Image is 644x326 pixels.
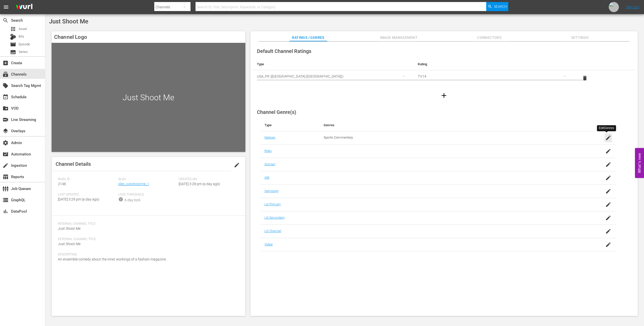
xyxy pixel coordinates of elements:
span: An ensemble comedy about the inner workings of a fashion magazine. [58,257,167,261]
button: Open Feedback Widget [635,148,644,178]
a: Vidaa [264,242,273,246]
span: Channel Genre(s) [257,109,296,115]
span: Schedule [3,94,9,100]
span: Lock Threshold: [118,193,176,197]
span: VOD [3,105,9,111]
a: plex_justshootme_1 [118,182,149,186]
span: Slug: [118,177,176,181]
span: Ratings / Genres [289,35,327,41]
span: Ingestion [3,162,9,169]
a: LG Secondary [264,216,285,219]
th: Rating [414,58,575,70]
span: Overlays [3,128,9,134]
span: Search [494,2,507,11]
a: Samsung [264,189,279,193]
span: Image Management [380,35,418,41]
a: LG Channel [264,229,281,233]
table: simple table [253,58,635,86]
span: edit [234,162,240,168]
span: Description: [58,253,237,257]
span: delete [582,75,588,81]
span: Connectors [470,35,508,41]
span: Last Updated: [58,193,116,197]
span: Default Channel Ratings [257,48,311,54]
span: Admin [3,140,9,146]
a: Nielsen [264,136,276,139]
span: Just Shoot Me [49,18,88,25]
img: ans4CAIJ8jUAAAAAAAAAAAAAAAAAAAAAAAAgQb4GAAAAAAAAAAAAAAAAAAAAAAAAJMjXAAAAAAAAAAAAAAAAAAAAAAAAgAT5G... [12,1,36,13]
span: Channel Details [56,161,91,167]
div: 6-day lock [125,198,140,203]
h4: Channel Logo [52,31,245,43]
span: [DATE] 3:28 pm (a day ago) [179,182,220,186]
span: External Channel Title: [58,237,237,241]
button: edit [231,159,243,171]
span: Create [3,60,9,66]
button: Search [486,2,508,11]
span: Settings [561,35,599,41]
span: GraphQL [3,197,9,203]
div: USA_PR ([GEOGRAPHIC_DATA] ([GEOGRAPHIC_DATA])) [257,69,410,83]
span: Channels [3,71,9,77]
span: Series [19,49,28,54]
span: Bits [19,34,24,39]
a: IAB [264,176,269,179]
span: Live Streaming [3,117,9,123]
th: Genres [320,119,576,131]
span: 2148 [58,182,66,186]
a: Sinclair [264,162,275,166]
div: Just Shoot Me [52,43,245,152]
a: LG Primary [264,202,281,206]
span: Asset [10,26,16,32]
span: Episode [19,42,30,47]
span: Just Shoot Me [58,226,81,231]
a: Sign Out [626,5,639,9]
span: Job Queues [3,186,9,192]
a: Roku [264,149,272,153]
span: Wurl ID: [58,177,116,181]
th: Type [253,58,414,70]
th: Type [260,119,320,131]
span: Just Shoot Me [58,242,81,246]
span: Reports [3,174,9,180]
span: Automation [3,151,9,157]
span: Search [3,17,9,23]
button: delete [579,72,591,84]
span: DataPool [3,208,9,214]
div: Edit Genres [599,126,614,130]
span: [DATE] 3:29 pm (a day ago) [58,197,99,201]
div: TV14 [418,69,571,83]
span: Internal Channel Title: [58,222,237,226]
span: Series [10,49,16,55]
span: menu [3,4,9,10]
span: info [118,197,123,202]
img: url [609,2,619,12]
span: Episode [10,41,16,47]
span: Created On: [179,177,237,181]
span: Search Tag Mgmt [3,83,9,89]
div: Bits [10,34,16,40]
span: Asset [19,26,27,31]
